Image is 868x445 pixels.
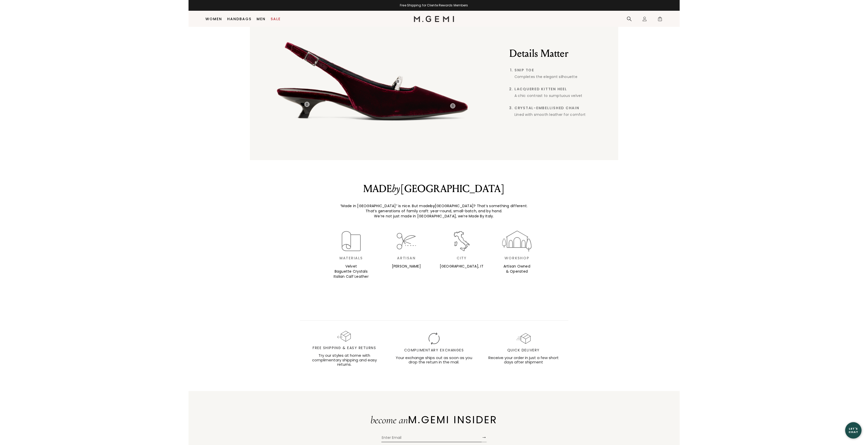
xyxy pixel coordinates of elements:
[514,74,612,79] div: Completes the elegant silhouette
[484,355,563,364] div: Receive your order in just a few short days after shipment
[395,230,418,252] img: scissors icon
[414,16,454,22] img: M.Gemi
[489,256,545,260] h3: Workshop
[189,203,680,219] div: “Made in [GEOGRAPHIC_DATA]” is nice. But made [GEOGRAPHIC_DATA]? That’s something different. That...
[845,427,862,433] div: Let's Chat
[394,348,474,353] div: Complimentary Exchanges
[305,345,384,351] div: Free Shipping & Easy Returns
[484,348,563,353] div: Quick Delivery
[430,203,435,208] strong: by
[304,102,310,107] div: 2
[514,112,612,117] div: Lined with smooth leather for comfort
[408,413,498,427] span: M.GEMI INSIDER
[379,264,434,269] p: [PERSON_NAME]
[205,17,222,21] a: Women
[394,355,474,364] div: Your exchange ships out as soon as you drop the return in the mail.
[189,183,680,195] h2: MADE [GEOGRAPHIC_DATA]
[434,256,489,260] h3: City
[657,17,663,23] span: 1
[514,87,612,91] span: Lacquered Kitten Heel
[489,264,545,274] p: Artisan Owned & Operated
[396,79,401,84] div: 3
[189,3,680,7] div: Free Shipping for Cliente Rewards Members
[381,435,482,442] input: Enter Email
[340,230,362,252] img: leather icon
[450,103,455,108] div: 1
[514,68,612,72] span: Snip Toe
[502,230,532,252] img: Workshop icon
[305,353,384,366] div: Try our styles at home with complimentary shipping and easy returns.
[392,183,400,195] em: by
[514,93,612,98] div: A chic contrast to sumptuous velvet
[371,414,408,426] span: become an
[482,432,487,442] button: →
[271,17,281,21] a: Sale
[434,264,489,269] p: [GEOGRAPHIC_DATA], IT
[257,17,266,21] a: Men
[227,17,251,21] a: Handbags
[451,230,473,252] img: Italy icon
[379,256,434,260] h3: Artisan
[324,256,379,260] h3: Materials
[324,264,379,279] p: Velvet Baguette Crystals Italian Calf Leather
[509,47,612,60] h2: Details Matter
[514,106,612,110] span: Crystal-Embellished Chain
